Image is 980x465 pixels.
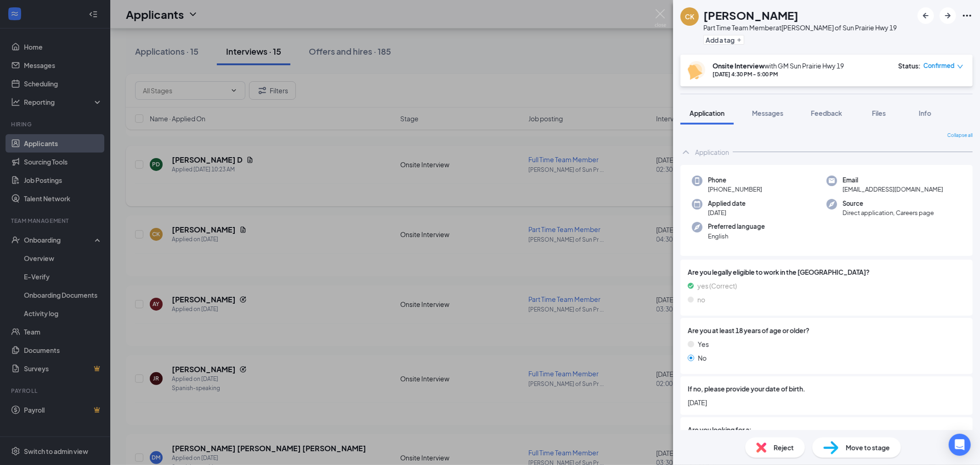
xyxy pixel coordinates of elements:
span: Application [690,109,725,117]
span: Yes [698,339,709,349]
svg: ArrowLeftNew [920,10,931,21]
span: Email [843,176,943,185]
span: Files [872,109,886,117]
span: Reject [774,442,794,453]
span: [DATE] [688,397,965,408]
span: Phone [708,176,762,185]
div: Part Time Team Member at [PERSON_NAME] of Sun Prairie Hwy 19 [703,23,897,32]
span: English [708,232,765,241]
span: Source [843,199,934,208]
span: [EMAIL_ADDRESS][DOMAIN_NAME] [843,185,943,194]
span: Info [919,109,931,117]
span: No [698,353,707,363]
button: PlusAdd a tag [703,35,744,45]
button: ArrowLeftNew [918,7,934,24]
b: Onsite Interview [713,62,765,70]
span: Collapse all [947,132,973,139]
span: Confirmed [923,61,955,70]
div: Application [695,147,729,157]
div: Status : [898,61,921,70]
span: [PHONE_NUMBER] [708,185,762,194]
span: Direct application, Careers page [843,208,934,217]
span: Are you at least 18 years of age or older? [688,325,810,335]
div: CK [685,12,694,21]
span: down [957,63,963,70]
div: [DATE] 4:30 PM - 5:00 PM [713,70,844,78]
span: Messages [752,109,783,117]
span: no [697,295,705,305]
span: yes (Correct) [697,281,737,291]
span: Preferred language [708,222,765,231]
svg: Ellipses [962,10,973,21]
span: [DATE] [708,208,746,217]
h1: [PERSON_NAME] [703,7,799,23]
svg: ArrowRight [942,10,953,21]
button: ArrowRight [940,7,956,24]
div: Open Intercom Messenger [949,434,971,456]
span: Are you looking for a: [688,425,752,435]
div: with GM Sun Prairie Hwy 19 [713,61,844,70]
span: Feedback [811,109,842,117]
svg: ChevronUp [680,147,691,158]
span: If no, please provide your date of birth. [688,384,805,394]
span: Move to stage [846,442,890,453]
svg: Plus [736,37,742,43]
span: Applied date [708,199,746,208]
span: Are you legally eligible to work in the [GEOGRAPHIC_DATA]? [688,267,965,277]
